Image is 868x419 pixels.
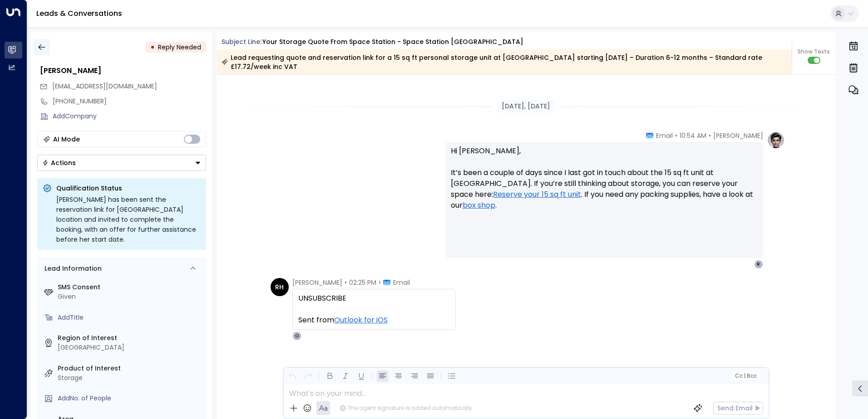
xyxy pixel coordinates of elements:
span: 02:25 PM [349,278,376,287]
div: AddCompany [53,112,206,121]
img: profile-logo.png [767,131,785,149]
div: Given [58,292,202,302]
span: Email [393,278,410,287]
a: Leads & Conversations [36,8,122,19]
div: [GEOGRAPHIC_DATA] [58,343,202,352]
span: | [744,373,745,379]
div: RH [271,278,289,296]
span: Subject Line: [222,37,261,46]
div: [PHONE_NUMBER] [53,97,206,106]
span: • [709,131,711,140]
span: [PERSON_NAME] [713,131,763,140]
span: Email [656,131,673,140]
a: Outlook for iOS [334,315,388,326]
div: Actions [42,159,76,167]
button: Cc|Bcc [731,372,760,380]
label: Product of Interest [58,364,202,373]
label: SMS Consent [58,283,202,292]
p: Hi [PERSON_NAME], It’s been a couple of days since I last got in touch about the 15 sq ft unit at... [451,146,758,222]
div: • [150,39,155,55]
div: Sent from [298,304,450,326]
div: The agent signature is added automatically [340,404,472,412]
span: Show Texts [798,48,830,56]
div: R [754,260,763,269]
div: Your storage quote from Space Station - Space Station [GEOGRAPHIC_DATA] [262,37,523,47]
span: [PERSON_NAME] [292,278,342,287]
span: • [379,278,381,287]
div: AddTitle [58,313,202,322]
div: Lead Information [41,264,102,273]
label: Region of Interest [58,333,202,343]
span: Cc Bcc [735,373,756,379]
div: AddNo. of People [58,394,202,403]
button: Actions [37,155,206,171]
div: Lead requesting quote and reservation link for a 15 sq ft personal storage unit at [GEOGRAPHIC_DA... [222,53,787,71]
div: [PERSON_NAME] has been sent the reservation link for [GEOGRAPHIC_DATA] location and invited to co... [56,195,201,244]
div: [DATE], [DATE] [498,100,554,113]
span: • [345,278,347,287]
div: Storage [58,373,202,383]
button: Redo [302,370,314,382]
a: Reserve your 15 sq ft unit [493,189,581,200]
div: Button group with a nested menu [37,155,206,171]
span: 10:54 AM [680,131,706,140]
button: Undo [286,370,298,382]
a: box shop [463,200,495,211]
div: AI Mode [53,135,80,144]
span: rohenahanif@hotmail.com [52,82,157,91]
span: Reply Needed [158,43,201,52]
div: O [292,331,301,341]
span: • [675,131,677,140]
p: Qualification Status [56,184,201,193]
div: [PERSON_NAME] [40,65,206,76]
div: UNSUBSCRIBE [298,293,450,304]
span: [EMAIL_ADDRESS][DOMAIN_NAME] [52,82,157,91]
